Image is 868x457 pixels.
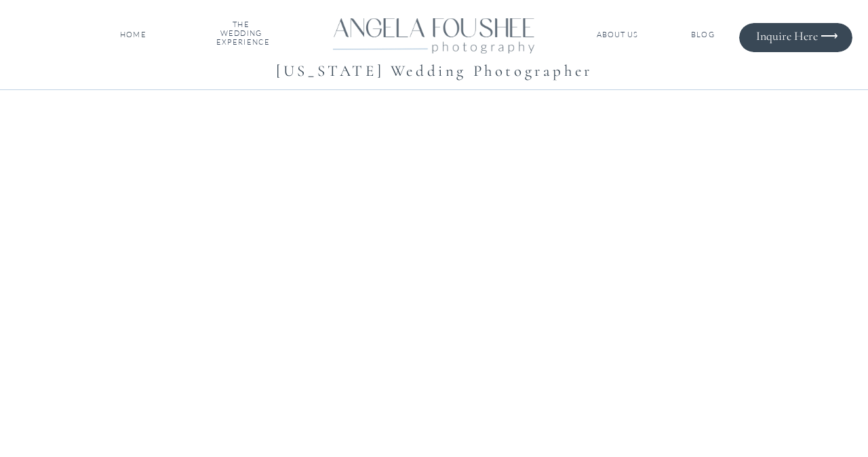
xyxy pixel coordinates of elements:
[104,58,765,83] h1: [US_STATE] Wedding Photographer
[678,30,728,40] a: BLOG
[117,30,149,40] a: HOME
[595,30,640,40] a: ABOUT US
[216,20,266,49] a: THE WEDDINGEXPERIENCE
[216,20,266,49] nav: THE WEDDING EXPERIENCE
[745,29,838,43] a: Inquire Here ⟶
